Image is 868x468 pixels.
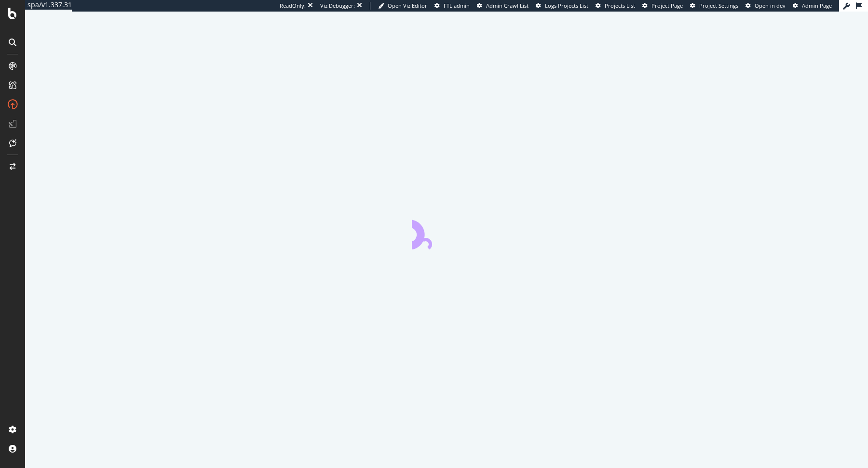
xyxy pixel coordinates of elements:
[642,2,683,10] a: Project Page
[486,2,529,9] span: Admin Crawl List
[690,2,738,10] a: Project Settings
[536,2,588,10] a: Logs Projects List
[755,2,786,9] span: Open in dev
[605,2,635,9] span: Projects List
[388,2,427,9] span: Open Viz Editor
[378,2,427,10] a: Open Viz Editor
[320,2,355,10] div: Viz Debugger:
[412,215,481,249] div: animation
[444,2,470,9] span: FTL admin
[434,2,470,10] a: FTL admin
[746,2,786,10] a: Open in dev
[280,2,306,10] div: ReadOnly:
[793,2,832,10] a: Admin Page
[651,2,683,9] span: Project Page
[596,2,635,10] a: Projects List
[802,2,832,9] span: Admin Page
[699,2,738,9] span: Project Settings
[477,2,529,10] a: Admin Crawl List
[545,2,588,9] span: Logs Projects List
